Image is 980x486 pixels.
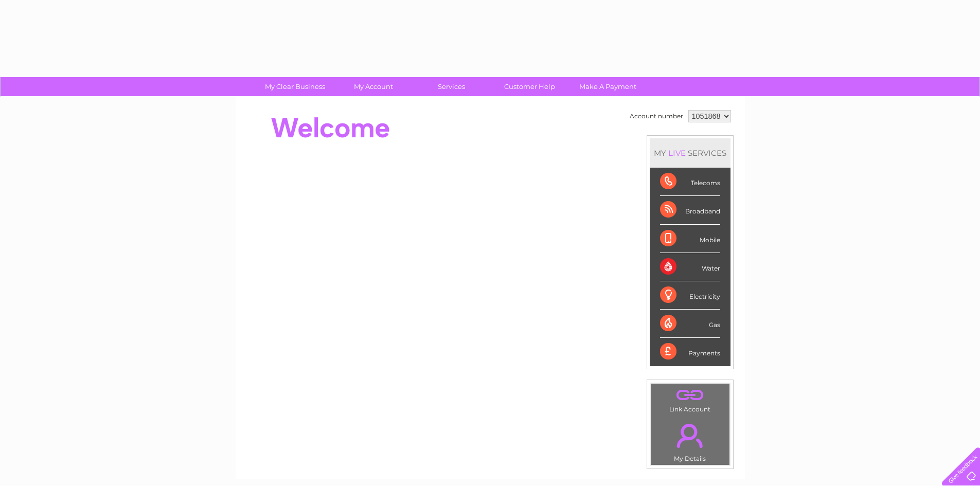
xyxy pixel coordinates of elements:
[331,77,416,96] a: My Account
[660,281,720,310] div: Electricity
[565,77,650,96] a: Make A Payment
[253,77,337,96] a: My Clear Business
[650,138,730,168] div: MY SERVICES
[627,107,686,125] td: Account number
[660,168,720,196] div: Telecoms
[660,253,720,281] div: Water
[653,418,727,454] a: .
[660,338,720,366] div: Payments
[650,383,730,416] td: Link Account
[666,148,688,158] div: LIVE
[409,77,494,96] a: Services
[653,386,727,404] a: .
[660,310,720,338] div: Gas
[660,225,720,253] div: Mobile
[487,77,572,96] a: Customer Help
[650,415,730,465] td: My Details
[660,196,720,224] div: Broadband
